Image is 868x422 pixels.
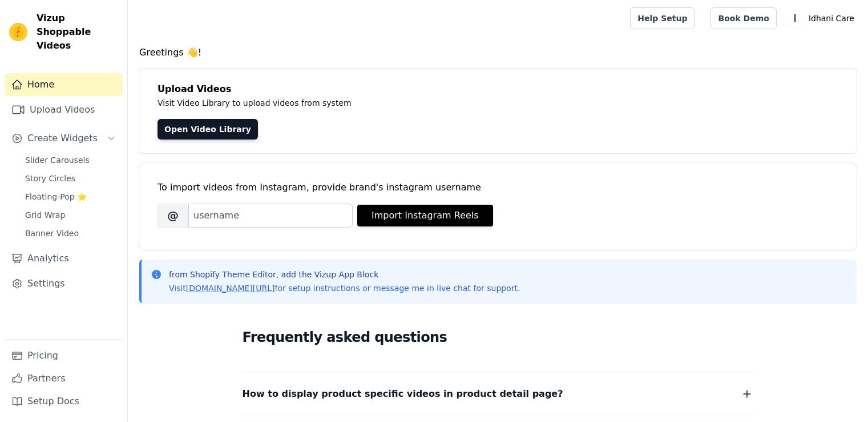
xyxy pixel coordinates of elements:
a: Upload Videos [5,98,123,121]
span: Grid Wrap [25,209,65,221]
p: from Shopify Theme Editor, add the Vizup App Block [169,269,520,280]
button: I Idhani Care [786,8,859,29]
a: Settings [5,272,123,295]
a: Floating-Pop ⭐ [18,189,123,205]
a: Partners [5,367,123,390]
input: username [188,204,353,228]
a: Banner Video [18,225,123,241]
a: Home [5,73,123,96]
div: To import videos from Instagram, provide brand's instagram username [158,181,838,194]
p: Visit for setup instructions or message me in live chat for support. [169,282,520,294]
h4: Upload Videos [158,82,838,96]
span: Banner Video [25,228,79,239]
a: Help Setup [630,7,695,29]
h4: Greetings 👋! [139,46,857,59]
span: Floating-Pop ⭐ [25,191,87,202]
h2: Frequently asked questions [243,326,754,349]
a: Open Video Library [158,119,258,140]
p: Idhani Care [804,8,859,29]
span: Slider Carousels [25,154,90,166]
img: Vizup [9,23,27,41]
a: [DOMAIN_NAME][URL] [186,284,275,293]
button: Create Widgets [5,127,123,150]
span: @ [158,204,188,228]
span: How to display product specific videos in product detail page? [243,386,563,402]
a: Setup Docs [5,390,123,413]
p: Visit Video Library to upload videos from system [158,96,669,110]
span: Story Circles [25,173,75,184]
a: Grid Wrap [18,207,123,223]
a: Analytics [5,247,123,270]
span: Create Widgets [27,132,98,145]
button: How to display product specific videos in product detail page? [243,386,754,402]
button: Import Instagram Reels [357,205,493,226]
span: Vizup Shoppable Videos [37,11,118,53]
a: Slider Carousels [18,152,123,168]
text: I [793,13,796,24]
a: Story Circles [18,170,123,186]
a: Pricing [5,344,123,367]
a: Book Demo [710,7,776,29]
